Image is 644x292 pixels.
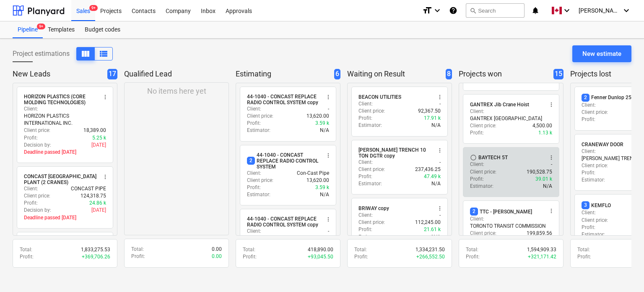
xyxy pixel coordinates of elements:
p: 21.61 k [424,226,441,233]
p: Total : [466,246,478,253]
p: Client price : [247,113,273,120]
button: Search [466,3,525,18]
span: 2 [582,94,589,102]
p: 3.59 k [315,120,329,127]
p: Estimator : [358,234,382,241]
p: - [439,100,441,108]
p: Profit : [470,129,484,137]
p: Client : [24,105,38,113]
div: HORIZON PLASTICS (CORE MOLDING TECHNOLOGIES) [24,94,97,105]
p: 13,620.00 [306,177,329,184]
p: Client price : [358,166,385,173]
span: 6 [334,69,340,79]
p: N/A [543,183,552,190]
p: 1,833,275.53 [81,246,110,253]
p: Profit : [243,253,257,260]
a: Templates [43,21,80,38]
p: Profit : [358,226,372,233]
p: - [551,161,552,168]
span: search [470,7,476,14]
div: CONCAST [GEOGRAPHIC_DATA] PLANT (2 CRANES) [24,174,97,185]
a: Pipeline9+ [13,21,43,38]
p: Decision by : [24,207,51,214]
p: 1,594,909.33 [527,246,556,253]
p: CONCAST PIPE [71,185,106,192]
div: GANTREX Jib Crane Hoist [470,101,529,108]
div: BEACON UTILITIES [358,94,401,100]
span: View as columns [99,49,109,59]
p: N/A [320,191,329,198]
span: 15 [553,69,563,79]
span: more_vert [102,174,109,180]
p: 1,334,231.50 [415,246,445,253]
p: N/A [431,234,441,241]
p: N/A [431,122,441,129]
p: + 266,552.50 [416,253,445,260]
p: Total : [354,246,367,253]
p: - [328,228,329,235]
span: more_vert [325,216,332,223]
span: 3 [582,201,589,209]
p: Client price : [470,230,496,237]
span: more_vert [548,208,555,214]
span: 9+ [89,5,98,11]
p: 24.86 k [89,200,106,207]
div: New estimate [582,48,621,59]
p: Total : [243,246,255,253]
p: Client price : [247,177,273,184]
p: 92,367.50 [418,108,441,115]
p: Client : [582,148,596,155]
div: Pipeline [13,21,43,38]
p: Qualified Lead [124,69,226,79]
p: Client : [24,185,38,192]
p: Profit : [358,115,372,122]
p: 112,245.00 [415,219,441,226]
p: TORONTO TRANSIT COMMISSION [470,223,546,230]
span: [PERSON_NAME] [579,7,621,14]
p: GANTREX [GEOGRAPHIC_DATA] [470,115,542,122]
div: BAYTECH 5T [478,154,508,161]
div: 44-1040 - CONCAST REPLACE RADIO CONTROL SYSTEM copy [247,216,320,228]
p: 190,528.75 [527,168,552,176]
span: more_vert [325,94,332,100]
p: Estimator : [470,183,493,190]
p: Estimator : [247,127,270,134]
p: 0.00 [212,246,222,253]
p: Estimator : [358,180,382,187]
p: Profit : [24,134,38,142]
p: Client price : [24,127,50,134]
p: - [439,212,441,219]
p: Client : [358,159,373,166]
p: Client price : [358,219,385,226]
p: Profit : [582,224,595,231]
p: 3.59 k [315,184,329,191]
p: 124,318.75 [80,192,106,200]
span: more_vert [102,94,109,100]
p: Estimating [236,69,331,79]
p: Projects won [459,69,550,79]
button: New estimate [572,45,631,62]
div: BRIWAY copy [358,205,389,212]
p: Estimator : [358,122,382,129]
i: format_size [422,5,432,16]
p: Deadline passed [DATE] [24,149,106,156]
p: Client price : [582,162,608,169]
a: Budget codes [80,21,125,38]
p: 17.91 k [424,115,441,122]
span: more_vert [548,101,555,108]
p: Profit : [466,253,480,260]
p: 4,500.00 [532,122,552,129]
p: [DATE] [91,207,106,214]
p: + 369,706.26 [82,253,110,260]
p: Client price : [470,168,496,176]
div: 44-1040 - CONCAST REPLACE RADIO CONTROL SYSTEM copy [247,94,320,105]
p: Client : [582,209,596,216]
p: - [328,105,329,113]
span: 9+ [37,24,45,29]
p: [DATE] [91,142,106,149]
p: Profit : [20,253,34,260]
p: New Leads [13,69,104,79]
p: 237,436.25 [415,166,441,173]
p: Client : [358,100,373,108]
